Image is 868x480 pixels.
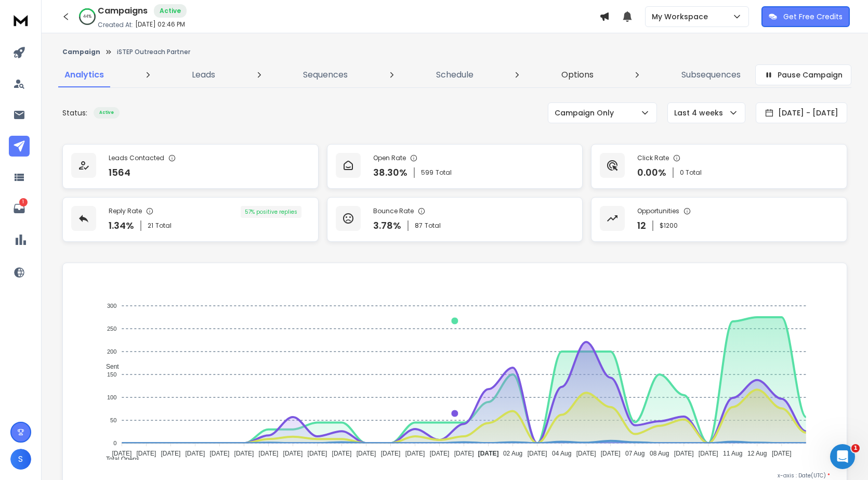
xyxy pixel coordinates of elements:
[241,206,301,218] div: 57 % positive replies
[58,62,110,87] a: Analytics
[373,154,406,162] p: Open Rate
[723,450,742,457] tspan: 11 Aug
[110,417,116,423] tspan: 50
[415,222,423,230] span: 87
[783,11,843,22] p: Get Free Credits
[650,450,669,457] tspan: 08 Aug
[591,144,847,189] a: Click Rate0.00%0 Total
[107,326,116,332] tspan: 250
[10,449,31,470] button: S
[674,450,694,457] tspan: [DATE]
[83,14,91,20] p: 44 %
[675,62,747,87] a: Subsequences
[680,168,702,177] p: 0 Total
[373,165,407,180] p: 38.30 %
[373,218,401,233] p: 3.78 %
[756,102,847,123] button: [DATE] - [DATE]
[552,450,571,457] tspan: 04 Aug
[308,450,327,457] tspan: [DATE]
[528,450,547,457] tspan: [DATE]
[436,69,474,81] p: Schedule
[186,450,205,457] tspan: [DATE]
[109,218,134,233] p: 1.34 %
[327,144,583,189] a: Open Rate38.30%599Total
[637,207,679,215] p: Opportunities
[381,450,401,457] tspan: [DATE]
[555,62,600,87] a: Options
[154,4,187,18] div: Active
[80,472,830,479] p: x-axis : Date(UTC)
[625,450,645,457] tspan: 07 Aug
[327,197,583,242] a: Bounce Rate3.78%87Total
[297,62,354,87] a: Sequences
[109,165,130,180] p: 1564
[62,197,319,242] a: Reply Rate1.34%21Total57% positive replies
[62,108,87,118] p: Status:
[555,108,618,118] p: Campaign Only
[107,371,116,378] tspan: 150
[332,450,352,457] tspan: [DATE]
[148,222,153,230] span: 21
[637,165,666,180] p: 0.00 %
[405,450,425,457] tspan: [DATE]
[64,69,104,81] p: Analytics
[601,450,621,457] tspan: [DATE]
[421,168,433,177] span: 599
[137,450,156,457] tspan: [DATE]
[755,64,851,85] button: Pause Campaign
[652,11,712,22] p: My Workspace
[454,450,474,457] tspan: [DATE]
[135,20,185,29] p: [DATE] 02:46 PM
[674,108,727,118] p: Last 4 weeks
[637,218,646,233] p: 12
[117,48,190,56] p: iSTEP Outreach Partner
[98,5,148,17] h1: Campaigns
[107,303,116,309] tspan: 300
[478,450,499,457] tspan: [DATE]
[155,222,172,230] span: Total
[19,198,28,206] p: 1
[637,154,669,162] p: Click Rate
[10,10,31,30] img: logo
[591,197,847,242] a: Opportunities12$1200
[186,62,221,87] a: Leads
[747,450,767,457] tspan: 12 Aug
[660,222,678,230] p: $ 1200
[576,450,596,457] tspan: [DATE]
[210,450,230,457] tspan: [DATE]
[161,450,181,457] tspan: [DATE]
[357,450,376,457] tspan: [DATE]
[98,363,119,370] span: Sent
[94,107,120,119] div: Active
[109,207,142,215] p: Reply Rate
[430,450,450,457] tspan: [DATE]
[772,450,792,457] tspan: [DATE]
[303,69,348,81] p: Sequences
[109,154,164,162] p: Leads Contacted
[436,168,452,177] span: Total
[98,456,139,463] span: Total Opens
[113,440,116,446] tspan: 0
[561,69,594,81] p: Options
[112,450,132,457] tspan: [DATE]
[373,207,414,215] p: Bounce Rate
[234,450,254,457] tspan: [DATE]
[430,62,480,87] a: Schedule
[62,48,100,56] button: Campaign
[192,69,215,81] p: Leads
[98,21,133,29] p: Created At:
[9,198,30,219] a: 1
[107,348,116,355] tspan: 200
[503,450,522,457] tspan: 02 Aug
[107,394,116,400] tspan: 100
[62,144,319,189] a: Leads Contacted1564
[259,450,279,457] tspan: [DATE]
[699,450,718,457] tspan: [DATE]
[761,6,850,27] button: Get Free Credits
[425,222,441,230] span: Total
[830,444,855,469] iframe: Intercom live chat
[681,69,741,81] p: Subsequences
[283,450,303,457] tspan: [DATE]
